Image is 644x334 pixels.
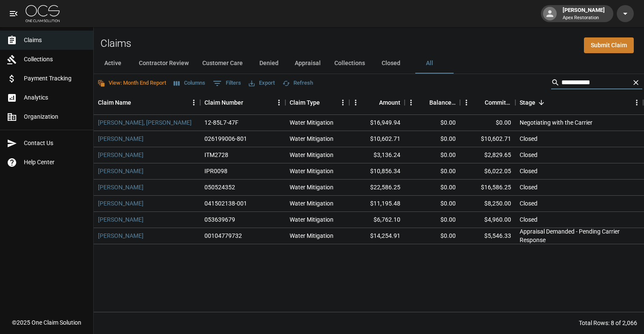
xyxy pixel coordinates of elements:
div: [PERSON_NAME] [559,6,608,21]
div: Claim Type [290,91,320,114]
button: Sort [243,97,255,108]
div: Claim Name [98,91,131,114]
a: [PERSON_NAME] [98,151,144,159]
a: [PERSON_NAME] [98,231,144,240]
button: Menu [460,96,473,109]
button: Menu [187,96,200,109]
div: ITM2728 [204,151,228,159]
button: open drawer [5,5,22,22]
div: Closed [520,183,538,191]
div: dynamic tabs [94,53,644,74]
a: [PERSON_NAME] [98,199,144,208]
div: 041502138-001 [204,199,247,208]
div: $16,586.25 [460,180,515,196]
div: Closed [520,199,538,208]
div: $16,949.94 [349,115,405,131]
div: $0.00 [405,163,460,180]
div: Balance Due [405,91,460,114]
div: Water Mitigation [290,151,333,159]
div: Total Rows: 8 of 2,066 [579,319,637,327]
div: $2,829.65 [460,147,515,163]
p: Apex Restoration [563,14,605,22]
div: Water Mitigation [290,118,333,127]
div: Claim Number [204,91,243,114]
div: $4,960.00 [460,212,515,228]
div: $3,136.24 [349,147,405,163]
button: Customer Care [195,53,250,74]
div: Claim Name [94,91,200,114]
div: 050524352 [204,183,235,191]
span: Collections [24,55,86,64]
div: 00104779732 [204,231,242,240]
span: Organization [24,112,86,121]
button: Menu [405,96,417,109]
div: $5,546.33 [460,228,515,244]
div: $11,195.48 [349,196,405,212]
div: $10,602.71 [460,131,515,147]
div: Water Mitigation [290,183,333,191]
span: Contact Us [24,139,86,148]
div: © 2025 One Claim Solution [12,318,81,327]
button: Menu [630,96,643,109]
div: Closed [520,134,538,143]
div: Claim Type [285,91,349,114]
span: Claims [24,36,86,45]
div: $8,250.00 [460,196,515,212]
div: $22,586.25 [349,180,405,196]
span: Help Center [24,158,86,167]
span: Analytics [24,93,86,102]
h2: Claims [101,37,131,50]
a: [PERSON_NAME], [PERSON_NAME] [98,118,192,127]
div: IPR0098 [204,167,227,175]
div: Stage [515,91,643,114]
div: Committed Amount [485,91,511,114]
div: $6,022.05 [460,163,515,180]
div: Water Mitigation [290,167,333,175]
button: Refresh [280,77,315,90]
span: Payment Tracking [24,74,86,83]
div: 053639679 [204,215,235,224]
div: $0.00 [405,196,460,212]
div: $0.00 [460,115,515,131]
div: $10,602.71 [349,131,405,147]
button: Export [247,77,277,90]
a: [PERSON_NAME] [98,134,144,143]
button: Sort [131,97,143,108]
img: ocs-logo-white-transparent.png [26,5,60,22]
button: Select columns [172,77,207,90]
button: Show filters [211,77,243,90]
div: Claim Number [200,91,285,114]
a: [PERSON_NAME] [98,183,144,191]
div: 12-85L7-47F [204,118,239,127]
button: Menu [349,96,362,109]
button: Clear [630,76,642,89]
button: Sort [417,97,429,108]
button: Collections [328,53,372,74]
button: Active [94,53,132,74]
button: Appraisal [288,53,328,74]
div: Water Mitigation [290,231,333,240]
div: Closed [520,215,538,224]
button: Contractor Review [132,53,195,74]
button: Sort [367,97,379,108]
button: All [410,53,448,74]
div: $0.00 [405,212,460,228]
a: [PERSON_NAME] [98,167,144,175]
div: Negotiating with the Carrier [520,118,592,127]
button: Sort [473,97,485,108]
div: Balance Due [429,91,456,114]
button: Sort [535,97,547,108]
div: Water Mitigation [290,215,333,224]
button: View: Month End Report [95,77,168,90]
div: $0.00 [405,228,460,244]
div: Search [551,76,642,91]
div: Closed [520,167,538,175]
div: Stage [520,91,535,114]
button: Denied [250,53,288,74]
div: 026199006-801 [204,134,247,143]
div: $0.00 [405,180,460,196]
button: Closed [372,53,410,74]
button: Menu [273,96,285,109]
div: Water Mitigation [290,134,333,143]
div: $0.00 [405,147,460,163]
